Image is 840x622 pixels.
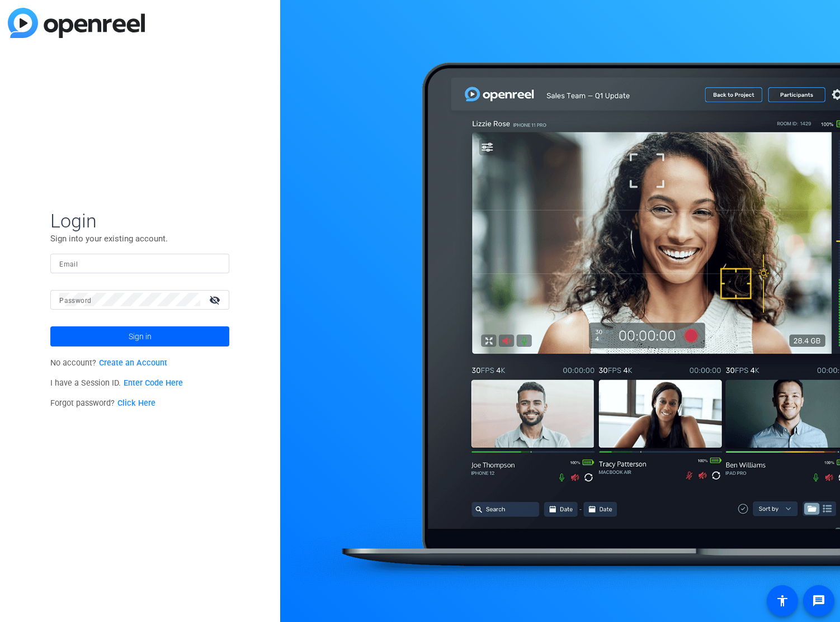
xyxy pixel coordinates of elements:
span: Sign in [129,322,152,350]
span: Forgot password? [50,398,155,408]
span: Login [50,209,229,232]
a: Create an Account [99,358,167,368]
mat-icon: visibility_off [202,292,229,308]
mat-icon: message [812,594,825,607]
span: I have a Session ID. [50,378,183,388]
a: Enter Code Here [124,378,183,388]
mat-icon: accessibility [776,594,789,607]
input: Enter Email Address [59,257,220,270]
button: Sign in [50,326,229,346]
a: Click Here [117,398,155,408]
p: Sign into your existing account. [50,232,229,245]
mat-label: Email [59,260,78,268]
mat-label: Password [59,297,91,305]
img: blue-gradient.svg [8,8,145,38]
span: No account? [50,358,167,368]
